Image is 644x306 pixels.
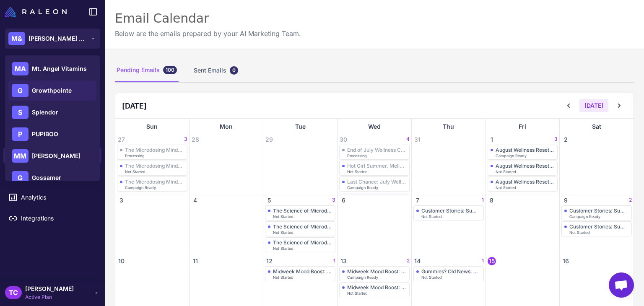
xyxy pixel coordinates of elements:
[554,135,558,144] span: 3
[191,196,200,205] span: 4
[32,173,61,182] span: Gossamer
[32,108,58,117] span: Splendor
[561,135,570,144] span: 2
[122,100,147,112] h2: [DATE]
[8,32,25,45] div: M&
[265,135,273,144] span: 29
[273,223,332,230] div: The Science of Microdosing: How [PERSON_NAME] & [PERSON_NAME] Products Work
[421,207,481,214] div: Customer Stories: Summer Transformations
[3,126,101,143] a: Command Center
[25,284,74,293] span: [PERSON_NAME]
[561,196,570,205] span: 9
[125,163,184,169] div: The Microdosing Mindset: Intentional Wellness Guide
[347,170,368,174] span: Not Started
[406,135,410,144] span: 4
[488,196,496,205] span: 8
[569,207,629,214] div: Customer Stories: Summer Transformations
[273,231,293,234] span: Not Started
[496,179,555,185] div: August Wellness Reset: Fresh Start Sale
[12,106,29,119] div: S
[125,179,184,185] div: The Microdosing Mindset: Intentional Wellness Guide
[273,268,332,275] div: Midweek Mood Boost: 24-Hour Flash Sale
[333,257,335,265] span: 1
[117,135,125,144] span: 27
[347,147,407,153] div: End of July Wellness Check-In
[230,66,238,75] div: 0
[265,196,273,205] span: 5
[3,147,101,164] a: Calendar
[560,119,634,135] div: Sat
[12,171,29,184] div: G
[5,286,22,299] div: TC
[347,275,378,279] span: Campaign Ready
[32,130,58,139] span: PUPIBOO
[12,149,29,163] div: MM
[263,119,337,135] div: Tue
[496,154,527,158] span: Campaign Ready
[413,257,422,265] span: 14
[25,293,74,301] span: Active Plan
[5,7,67,17] img: Raleon Logo
[569,231,590,234] span: Not Started
[125,147,184,153] div: The Microdosing Mindset: Intentional Wellness Guide
[273,275,293,279] span: Not Started
[347,268,407,275] div: Midweek Mood Boost: 24-Hour Flash Sale
[413,135,422,144] span: 31
[191,135,200,144] span: 28
[273,207,332,214] div: The Science of Microdosing: How [PERSON_NAME] & [PERSON_NAME] Products Work
[339,257,348,265] span: 13
[32,64,87,73] span: Mt. Angel Vitamins
[117,257,125,265] span: 10
[115,59,179,82] div: Pending Emails
[29,34,87,43] span: [PERSON_NAME] & [PERSON_NAME]
[115,29,301,39] p: Below are the emails prepared by your AI Marketing Team.
[115,10,301,27] div: Email Calendar
[347,179,407,185] div: Last Chance: July Wellness Reset
[413,196,422,205] span: 7
[32,151,80,161] span: [PERSON_NAME]
[125,170,145,174] span: Not Started
[3,105,101,122] a: Knowledge
[3,210,101,227] a: Integrations
[192,59,240,82] div: Sent Emails
[332,196,335,205] span: 3
[32,86,72,95] span: Growthpointe
[421,215,442,218] span: Not Started
[629,196,632,205] span: 2
[117,196,125,205] span: 3
[421,268,481,275] div: Gummies? Old News. Our Melts Kick in 3x Faster
[496,147,555,153] div: August Wellness Reset: Fresh Start Sale
[569,215,600,218] span: Campaign Ready
[347,163,407,169] div: Hot Girl Summer, Mellow Mind: Your August Preview
[184,135,187,144] span: 3
[347,186,378,189] span: Campaign Ready
[115,119,189,135] div: Sun
[496,163,555,169] div: August Wellness Reset: Fresh Start Sale
[273,246,293,250] span: Not Started
[482,196,484,205] span: 1
[273,239,332,246] div: The Science of Microdosing: How [PERSON_NAME] & [PERSON_NAME] Products Work
[12,127,29,141] div: P
[421,275,442,279] span: Not Started
[265,257,273,265] span: 12
[347,284,407,290] div: Midweek Mood Boost: 24-Hour Flash Sale
[339,135,348,144] span: 30
[407,257,410,265] span: 2
[273,215,293,218] span: Not Started
[21,193,95,202] span: Analytics
[163,66,177,74] div: 100
[496,186,516,189] span: Not Started
[347,154,367,158] span: Processing
[347,291,368,295] span: Not Started
[125,154,145,158] span: Processing
[488,135,496,144] span: 1
[12,62,29,75] div: MA
[12,84,29,97] div: G
[486,119,560,135] div: Fri
[609,272,634,298] a: Open chat
[579,99,608,112] button: [DATE]
[482,257,484,265] span: 1
[338,119,411,135] div: Wed
[3,84,101,101] a: Chats
[190,119,263,135] div: Mon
